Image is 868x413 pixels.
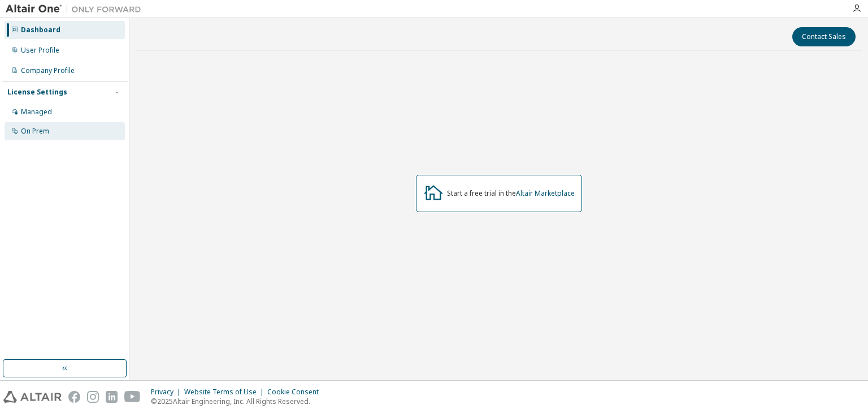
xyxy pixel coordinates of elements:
[68,391,80,403] img: facebook.svg
[21,127,49,136] div: On Prem
[6,3,147,15] img: Altair One
[267,388,325,397] div: Cookie Consent
[792,27,856,46] button: Contact Sales
[516,188,575,198] a: Altair Marketplace
[3,391,62,403] img: altair_logo.svg
[184,388,267,397] div: Website Terms of Use
[21,66,75,75] div: Company Profile
[21,25,60,35] div: Dashboard
[7,88,67,97] div: License Settings
[151,388,184,397] div: Privacy
[447,189,575,198] div: Start a free trial in the
[151,397,325,406] p: © 2025 Altair Engineering, Inc. All Rights Reserved.
[21,46,59,55] div: User Profile
[21,107,52,117] div: Managed
[124,391,141,403] img: youtube.svg
[106,391,118,403] img: linkedin.svg
[87,391,99,403] img: instagram.svg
